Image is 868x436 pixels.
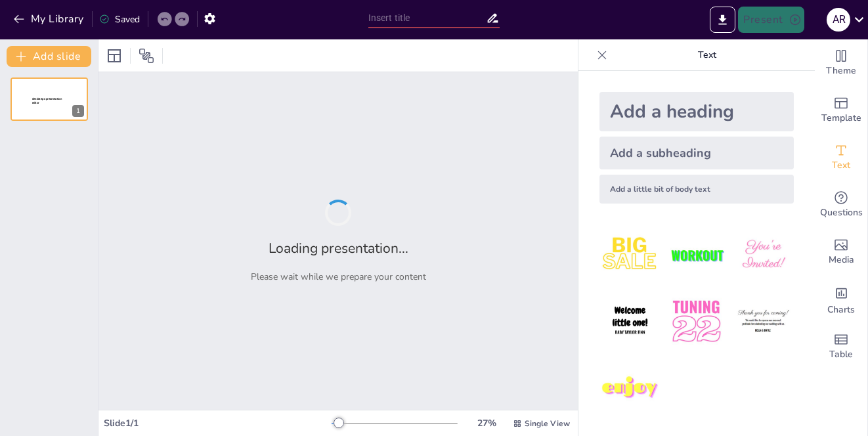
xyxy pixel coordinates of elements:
div: Get real-time input from your audience [815,181,867,229]
span: Sendsteps presentation editor [32,97,62,104]
img: 4.jpeg [599,291,661,352]
div: Add charts and graphs [815,276,867,323]
button: Add slide [7,46,91,67]
img: 7.jpeg [599,358,661,419]
div: Add a little bit of body text [599,175,794,204]
button: A R [827,7,850,33]
span: Template [821,111,861,125]
span: Theme [826,64,856,78]
button: Export to PowerPoint [710,7,735,33]
div: Add images, graphics, shapes or video [815,229,867,276]
span: Media [829,253,854,267]
div: 1 [11,77,88,121]
span: Single View [525,418,570,429]
span: Charts [827,303,855,317]
input: Insert title [368,9,486,28]
div: A R [827,8,850,32]
div: Change the overall theme [815,39,867,87]
div: Add ready made slides [815,87,867,134]
p: Text [613,39,802,71]
p: Please wait while we prepare your content [251,271,426,283]
div: Slide 1 / 1 [104,417,332,429]
img: 6.jpeg [733,291,794,352]
img: 5.jpeg [666,291,727,352]
img: 3.jpeg [733,225,794,286]
div: Add a heading [599,92,794,131]
span: Questions [820,206,863,220]
img: 2.jpeg [666,225,727,286]
div: Add a subheading [599,137,794,169]
span: Position [139,48,154,64]
div: Layout [104,45,125,66]
button: My Library [10,9,89,30]
span: Text [832,158,850,173]
span: Table [829,347,853,362]
div: 1 [72,105,84,117]
img: 1.jpeg [599,225,661,286]
div: Add a table [815,323,867,370]
div: Saved [99,13,140,26]
div: Add text boxes [815,134,867,181]
h2: Loading presentation... [269,239,408,257]
div: 27 % [471,417,502,429]
button: Present [738,7,804,33]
